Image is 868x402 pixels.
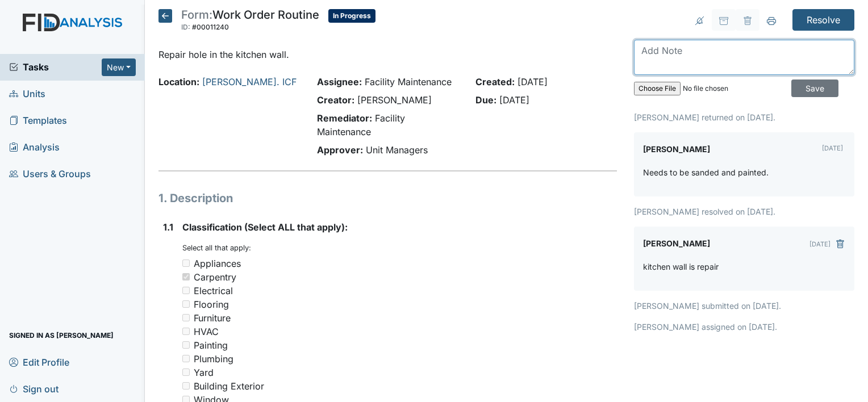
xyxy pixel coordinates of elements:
[317,94,354,106] strong: Creator:
[194,311,231,325] div: Furniture
[791,79,838,97] input: Save
[194,366,214,379] div: Yard
[357,94,432,106] span: [PERSON_NAME]
[182,328,190,335] input: HVAC
[809,240,831,248] small: [DATE]
[182,341,190,349] input: Painting
[317,76,362,87] strong: Assignee:
[9,139,60,156] span: Analysis
[634,300,854,312] p: [PERSON_NAME] submitted on [DATE].
[194,298,229,311] div: Flooring
[643,236,710,252] label: [PERSON_NAME]
[9,85,45,103] span: Units
[194,325,219,338] div: HVAC
[182,314,190,321] input: Furniture
[182,221,348,233] span: Classification (Select ALL that apply):
[158,190,617,207] h1: 1. Description
[9,326,114,344] span: Signed in as [PERSON_NAME]
[182,287,190,294] input: Electrical
[9,112,67,129] span: Templates
[9,353,69,371] span: Edit Profile
[182,300,190,308] input: Flooring
[158,76,199,87] strong: Location:
[634,111,854,123] p: [PERSON_NAME] returned on [DATE].
[365,76,452,87] span: Facility Maintenance
[317,112,372,124] strong: Remediator:
[328,9,375,23] span: In Progress
[163,220,173,234] label: 1.1
[194,352,233,366] div: Plumbing
[792,9,854,31] input: Resolve
[194,338,228,352] div: Painting
[181,23,190,31] span: ID:
[202,76,297,87] a: [PERSON_NAME]. ICF
[9,60,102,74] a: Tasks
[643,141,710,157] label: [PERSON_NAME]
[643,261,719,273] p: kitchen wall is repair
[194,270,236,284] div: Carpentry
[181,8,212,22] span: Form:
[499,94,529,106] span: [DATE]
[475,94,496,106] strong: Due:
[475,76,515,87] strong: Created:
[634,321,854,333] p: [PERSON_NAME] assigned on [DATE].
[9,380,59,397] span: Sign out
[194,284,233,298] div: Electrical
[194,379,264,393] div: Building Exterior
[192,23,229,31] span: #00011240
[317,144,363,156] strong: Approver:
[182,259,190,267] input: Appliances
[9,165,91,183] span: Users & Groups
[634,206,854,217] p: [PERSON_NAME] resolved on [DATE].
[181,9,319,34] div: Work Order Routine
[158,48,617,61] p: Repair hole in the kitchen wall.
[182,368,190,376] input: Yard
[102,58,136,76] button: New
[518,76,548,87] span: [DATE]
[182,382,190,390] input: Building Exterior
[643,166,769,178] p: Needs to be sanded and painted.
[182,273,190,280] input: Carpentry
[182,244,251,252] small: Select all that apply:
[822,144,843,152] small: [DATE]
[366,144,428,156] span: Unit Managers
[182,355,190,362] input: Plumbing
[194,257,241,270] div: Appliances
